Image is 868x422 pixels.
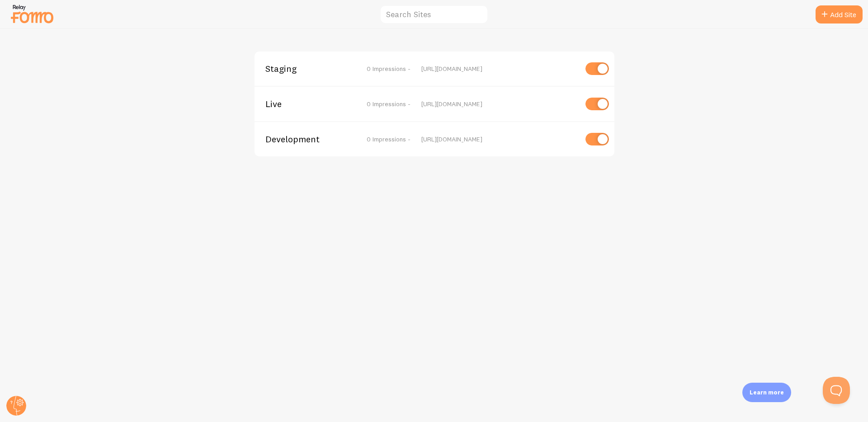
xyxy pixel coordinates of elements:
[421,135,577,143] div: [URL][DOMAIN_NAME]
[265,100,338,108] span: Live
[367,135,410,143] span: 0 Impressions -
[9,2,55,25] img: fomo-relay-logo-orange.svg
[421,100,577,108] div: [URL][DOMAIN_NAME]
[421,65,577,73] div: [URL][DOMAIN_NAME]
[750,388,784,397] p: Learn more
[265,65,338,73] span: Staging
[367,100,410,108] span: 0 Impressions -
[367,65,410,73] span: 0 Impressions -
[823,377,850,404] iframe: Help Scout Beacon - Open
[742,383,791,402] div: Learn more
[265,135,338,143] span: Development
